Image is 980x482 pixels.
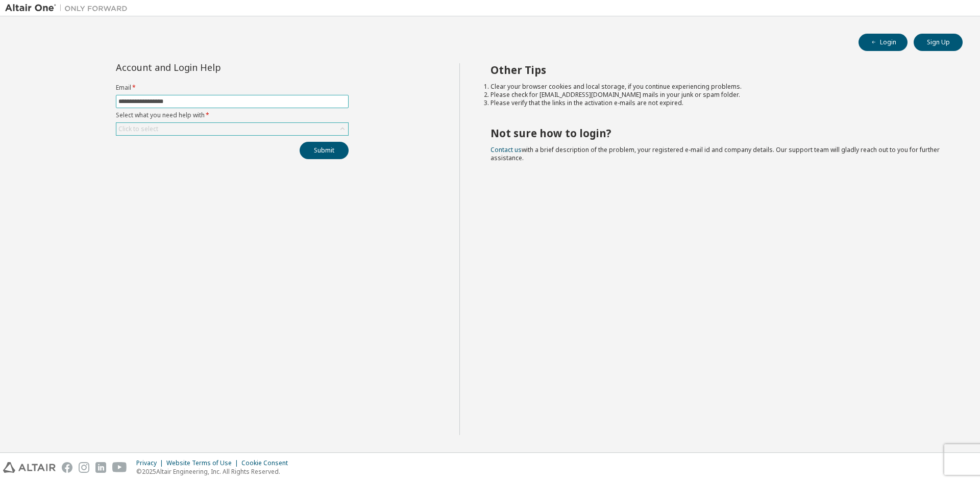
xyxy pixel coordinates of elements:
li: Please check for [EMAIL_ADDRESS][DOMAIN_NAME] mails in your junk or spam folder. [491,91,945,99]
button: Login [859,34,908,51]
img: linkedin.svg [95,462,106,473]
div: Account and Login Help [116,63,302,71]
div: Privacy [136,459,166,467]
h2: Other Tips [491,63,945,77]
img: facebook.svg [62,462,72,473]
button: Submit [300,142,349,159]
a: Contact us [491,145,522,154]
button: Sign Up [914,34,963,51]
label: Email [116,84,349,92]
li: Clear your browser cookies and local storage, if you continue experiencing problems. [491,83,945,91]
li: Please verify that the links in the activation e-mails are not expired. [491,99,945,107]
div: Click to select [118,125,158,133]
h2: Not sure how to login? [491,126,945,140]
div: Website Terms of Use [166,459,241,467]
span: with a brief description of the problem, your registered e-mail id and company details. Our suppo... [491,145,940,162]
label: Select what you need help with [116,111,349,119]
div: Cookie Consent [241,459,294,467]
img: youtube.svg [112,462,127,473]
img: altair_logo.svg [3,462,56,473]
p: © 2025 Altair Engineering, Inc. All Rights Reserved. [136,467,294,476]
img: instagram.svg [79,462,89,473]
img: Altair One [5,3,133,13]
div: Click to select [116,123,348,135]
